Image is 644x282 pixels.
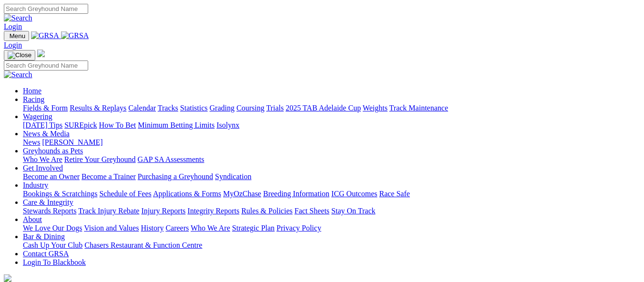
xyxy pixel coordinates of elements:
[23,241,640,250] div: Bar & Dining
[23,241,82,249] a: Cash Up Your Club
[10,32,25,40] span: Menu
[331,190,377,198] a: ICG Outcomes
[23,224,82,232] a: We Love Our Dogs
[191,224,230,232] a: Who We Are
[165,224,189,232] a: Careers
[64,121,97,129] a: SUREpick
[99,121,136,129] a: How To Bet
[99,190,151,198] a: Schedule of Fees
[23,172,80,181] a: Become an Owner
[84,224,139,232] a: Vision and Values
[180,104,208,112] a: Statistics
[84,241,202,249] a: Chasers Restaurant & Function Centre
[23,172,640,181] div: Get Involved
[78,207,139,215] a: Track Injury Rebate
[23,138,640,147] div: News & Media
[8,51,31,59] img: Close
[4,31,29,41] button: Toggle navigation
[389,104,448,112] a: Track Maintenance
[70,104,126,112] a: Results & Replays
[23,224,640,232] div: About
[23,250,69,258] a: Contact GRSA
[241,207,293,215] a: Rules & Policies
[37,50,45,57] img: logo-grsa-white.png
[158,104,178,112] a: Tracks
[23,147,83,155] a: Greyhounds as Pets
[138,155,204,163] a: GAP SA Assessments
[23,104,68,112] a: Fields & Form
[263,190,329,198] a: Breeding Information
[4,4,88,14] input: Search
[363,104,388,112] a: Weights
[4,274,11,282] img: logo-grsa-white.png
[23,181,48,189] a: Industry
[4,14,32,22] img: Search
[23,232,65,241] a: Bar & Dining
[216,121,239,129] a: Isolynx
[4,41,22,49] a: Login
[23,112,52,121] a: Wagering
[138,172,213,181] a: Purchasing a Greyhound
[232,224,275,232] a: Strategic Plan
[4,50,35,60] button: Toggle navigation
[23,95,44,103] a: Racing
[223,190,261,198] a: MyOzChase
[23,121,640,130] div: Wagering
[23,258,86,266] a: Login To Blackbook
[153,190,221,198] a: Applications & Forms
[379,190,409,198] a: Race Safe
[266,104,284,112] a: Trials
[23,198,73,206] a: Care & Integrity
[187,207,239,215] a: Integrity Reports
[215,172,251,181] a: Syndication
[4,22,22,30] a: Login
[23,87,41,95] a: Home
[23,155,640,164] div: Greyhounds as Pets
[23,155,62,163] a: Who We Are
[236,104,265,112] a: Coursing
[64,155,136,163] a: Retire Your Greyhound
[138,121,215,129] a: Minimum Betting Limits
[23,190,97,198] a: Bookings & Scratchings
[23,104,640,112] div: Racing
[128,104,156,112] a: Calendar
[23,138,40,146] a: News
[23,207,640,215] div: Care & Integrity
[210,104,235,112] a: Grading
[82,172,136,181] a: Become a Trainer
[23,215,42,223] a: About
[42,138,102,146] a: [PERSON_NAME]
[23,164,63,172] a: Get Involved
[4,60,88,70] input: Search
[61,31,89,40] img: GRSA
[23,121,62,129] a: [DATE] Tips
[141,224,164,232] a: History
[31,31,59,40] img: GRSA
[23,190,640,198] div: Industry
[286,104,361,112] a: 2025 TAB Adelaide Cup
[295,207,329,215] a: Fact Sheets
[331,207,375,215] a: Stay On Track
[141,207,185,215] a: Injury Reports
[4,70,32,79] img: Search
[23,207,76,215] a: Stewards Reports
[276,224,321,232] a: Privacy Policy
[23,130,70,138] a: News & Media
